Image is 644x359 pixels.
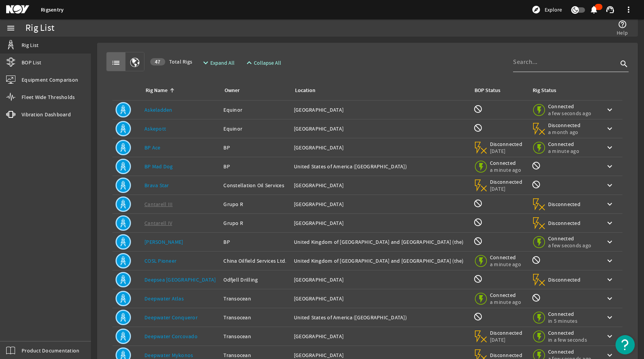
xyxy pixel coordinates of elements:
[223,181,288,189] div: Constellation Oil Services
[241,56,284,70] button: Collapse All
[294,200,467,208] div: [GEOGRAPHIC_DATA]
[144,144,161,151] a: BP Ace
[150,58,165,65] div: 47
[223,257,288,265] div: China Oilfield Services Ltd.
[605,313,614,322] mat-icon: keyboard_arrow_down
[533,86,556,95] div: Rig Status
[605,294,614,303] mat-icon: keyboard_arrow_down
[548,348,591,355] span: Connected
[548,141,581,148] span: Connected
[548,276,581,283] span: Disconnected
[605,256,614,265] mat-icon: keyboard_arrow_down
[605,124,614,133] mat-icon: keyboard_arrow_down
[548,122,581,129] span: Disconnected
[490,329,523,336] span: Disconnected
[294,276,467,284] div: [GEOGRAPHIC_DATA]
[294,86,464,95] div: Location
[548,148,581,154] span: a minute ago
[223,332,288,340] div: Transocean
[294,219,467,227] div: [GEOGRAPHIC_DATA]
[605,162,614,171] mat-icon: keyboard_arrow_down
[605,143,614,152] mat-icon: keyboard_arrow_down
[294,106,467,114] div: [GEOGRAPHIC_DATA]
[548,220,581,226] span: Disconnected
[532,293,541,302] mat-icon: Rig Monitoring not available for this rig
[473,199,483,208] mat-icon: BOP Monitoring not available for this rig
[223,238,288,246] div: BP
[490,336,523,343] span: [DATE]
[294,125,467,133] div: [GEOGRAPHIC_DATA]
[548,110,591,117] span: a few seconds ago
[223,219,288,227] div: Grupo R
[490,352,523,359] span: Disconnected
[22,41,39,49] span: Rig List
[294,163,467,170] div: United States of America ([GEOGRAPHIC_DATA])
[201,58,207,67] mat-icon: expand_more
[144,182,169,189] a: Brava Star
[198,56,238,70] button: Expand All
[225,86,240,95] div: Owner
[490,159,523,166] span: Connected
[473,123,483,133] mat-icon: BOP Monitoring not available for this rig
[22,76,78,84] span: Equipment Comparison
[144,333,198,340] a: Deepwater Corcovado
[146,86,168,95] div: Rig Name
[473,237,483,246] mat-icon: BOP Monitoring not available for this rig
[144,201,173,208] a: Cantarell III
[144,295,184,302] a: Deepwater Atlas
[473,218,483,227] mat-icon: BOP Monitoring not available for this rig
[295,86,315,95] div: Location
[589,5,599,14] mat-icon: notifications
[41,6,64,13] a: Rigsentry
[144,276,216,283] a: Deepsea [GEOGRAPHIC_DATA]
[548,129,581,136] span: a month ago
[473,104,483,114] mat-icon: BOP Monitoring not available for this rig
[605,181,614,190] mat-icon: keyboard_arrow_down
[294,181,467,189] div: [GEOGRAPHIC_DATA]
[223,125,288,133] div: Equinor
[144,314,198,321] a: Deepwater Conqueror
[294,295,467,302] div: [GEOGRAPHIC_DATA]
[144,125,166,132] a: Askepott
[223,144,288,151] div: BP
[223,163,288,170] div: BP
[548,336,587,343] span: in a few seconds
[548,317,581,324] span: in 5 minutes
[254,59,281,67] span: Collapse All
[475,86,500,95] div: BOP Status
[605,237,614,247] mat-icon: keyboard_arrow_down
[490,178,523,185] span: Disconnected
[223,351,288,359] div: Transocean
[294,351,467,359] div: [GEOGRAPHIC_DATA]
[548,201,581,208] span: Disconnected
[618,20,627,29] mat-icon: help_outline
[490,292,523,299] span: Connected
[22,111,71,118] span: Vibration Dashboard
[223,276,288,284] div: Odfjell Drilling
[548,103,591,110] span: Connected
[473,312,483,321] mat-icon: BOP Monitoring not available for this rig
[25,24,54,32] div: Rig List
[223,200,288,208] div: Grupo R
[223,106,288,114] div: Equinor
[144,238,183,245] a: [PERSON_NAME]
[144,220,172,226] a: Cantarell IV
[548,235,591,242] span: Connected
[245,58,251,67] mat-icon: expand_less
[150,58,192,65] span: Total Rigs
[605,105,614,114] mat-icon: keyboard_arrow_down
[144,257,176,264] a: COSL Pioneer
[294,257,467,265] div: United Kingdom of [GEOGRAPHIC_DATA] and [GEOGRAPHIC_DATA] (the)
[605,275,614,284] mat-icon: keyboard_arrow_down
[532,255,541,265] mat-icon: Rig Monitoring not available for this rig
[532,180,541,189] mat-icon: Rig Monitoring not available for this rig
[490,299,523,305] span: a minute ago
[548,310,581,317] span: Connected
[528,3,565,16] button: Explore
[490,148,523,154] span: [DATE]
[490,166,523,173] span: a minute ago
[532,5,541,14] mat-icon: explore
[223,295,288,302] div: Transocean
[144,163,173,170] a: BP Mad Dog
[605,5,615,14] mat-icon: support_agent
